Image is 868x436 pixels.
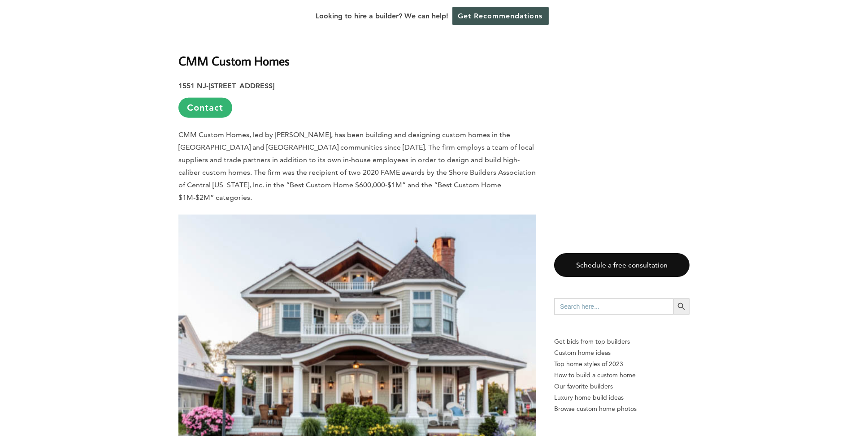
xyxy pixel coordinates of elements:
a: Contact [178,98,232,118]
p: Get bids from top builders [554,336,690,347]
strong: 1551 NJ-[STREET_ADDRESS] [178,82,274,90]
span: CMM Custom Homes, led by [PERSON_NAME], has been building and designing custom homes in the [GEOG... [178,130,536,202]
a: Get Recommendations [452,7,549,25]
a: Schedule a free consultation [554,253,690,277]
svg: Search [677,302,686,311]
a: Top home styles of 2023 [554,358,690,370]
a: Our favorite builders [554,381,690,392]
b: CMM Custom Homes [178,53,290,69]
a: Luxury home build ideas [554,392,690,403]
input: Search here... [554,298,673,315]
a: Custom home ideas [554,347,690,358]
a: How to build a custom home [554,370,690,381]
a: Browse custom home photos [554,403,690,414]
